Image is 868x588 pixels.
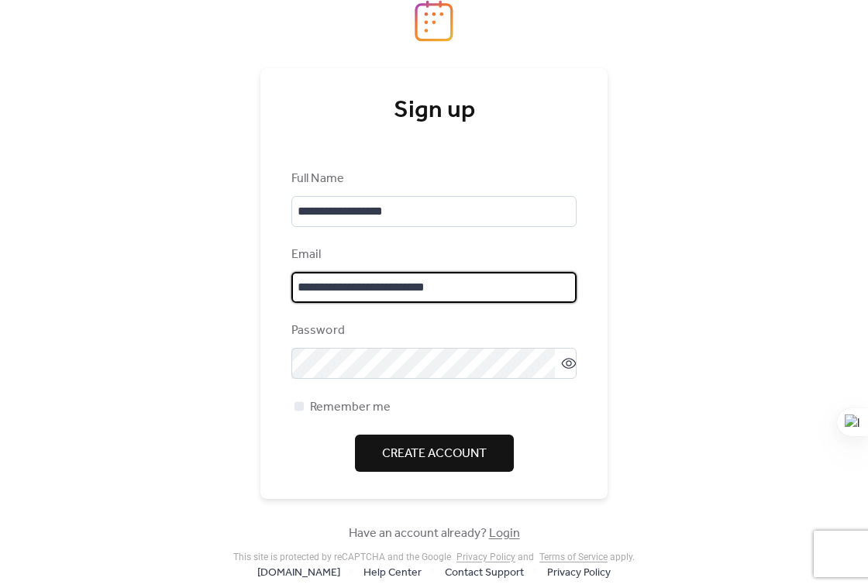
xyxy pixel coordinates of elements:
[363,564,422,583] span: Help Center
[547,562,611,582] a: Privacy Policy
[291,170,573,188] div: Full Name
[489,521,520,545] a: Login
[291,322,573,340] div: Password
[257,562,340,582] a: [DOMAIN_NAME]
[257,564,340,583] span: [DOMAIN_NAME]
[382,445,487,463] span: Create Account
[456,552,515,562] a: Privacy Policy
[547,564,611,583] span: Privacy Policy
[445,562,524,582] a: Contact Support
[445,564,524,583] span: Contact Support
[349,524,520,543] span: Have an account already?
[355,435,514,472] button: Create Account
[291,95,577,126] div: Sign up
[363,562,422,582] a: Help Center
[310,398,391,417] span: Remember me
[291,246,573,264] div: Email
[539,552,608,562] a: Terms of Service
[233,552,635,562] div: This site is protected by reCAPTCHA and the Google and apply .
